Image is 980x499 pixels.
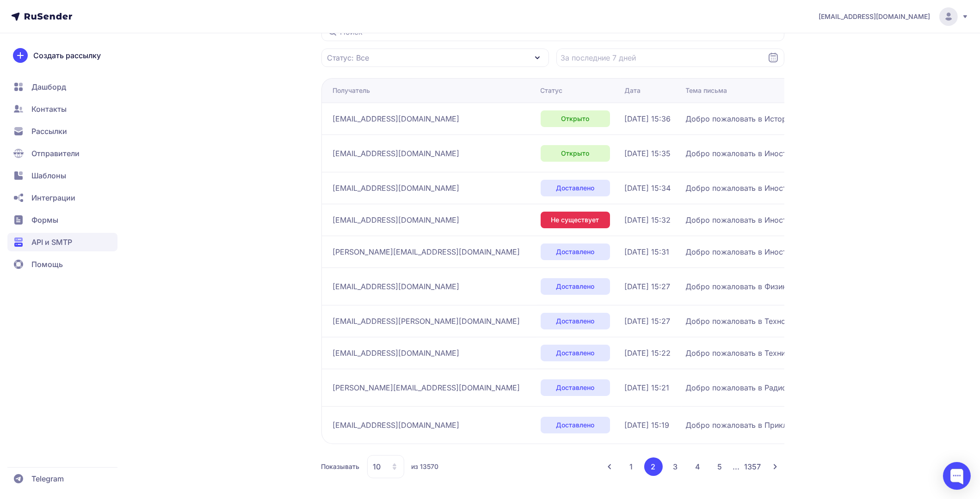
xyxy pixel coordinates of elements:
[686,382,914,393] span: Добро пожаловать в Радиотехнические системы 1434 (25/26)
[33,50,101,61] span: Создать рассылку
[625,281,671,292] span: [DATE] 15:27
[31,170,66,181] span: Шаблоны
[31,81,66,92] span: Дашборд
[556,183,594,193] span: Доставлено
[556,316,594,326] span: Доставлено
[333,113,460,124] span: [EMAIL_ADDRESS][DOMAIN_NAME]
[625,86,641,95] div: Дата
[686,113,907,124] span: Добро пожаловать в История и теория музыки 1435 (25/26)
[333,382,520,393] span: [PERSON_NAME][EMAIL_ADDRESS][DOMAIN_NAME]
[333,246,520,257] span: [PERSON_NAME][EMAIL_ADDRESS][DOMAIN_NAME]
[644,457,663,476] button: 2
[333,347,460,359] span: [EMAIL_ADDRESS][DOMAIN_NAME]
[333,214,460,225] span: [EMAIL_ADDRESS][DOMAIN_NAME]
[31,126,67,137] span: Рассылки
[333,316,520,327] span: [EMAIL_ADDRESS][PERSON_NAME][DOMAIN_NAME]
[556,420,594,430] span: Доставлено
[625,113,671,124] span: [DATE] 15:36
[31,214,58,225] span: Формы
[31,473,64,484] span: Telegram
[333,183,460,194] span: [EMAIL_ADDRESS][DOMAIN_NAME]
[686,246,894,257] span: Добро пожаловать в Иностранный язык 1434 (2) (25/26)
[556,49,784,67] input: Datepicker input
[561,149,589,158] span: Открыто
[31,237,72,248] span: API и SMTP
[686,420,917,431] span: Добро пожаловать в Прикладные математические методы в радиотехнике 1434 (25/26)
[333,148,460,159] span: [EMAIL_ADDRESS][DOMAIN_NAME]
[819,12,930,21] span: [EMAIL_ADDRESS][DOMAIN_NAME]
[623,457,641,476] button: 1
[31,259,63,270] span: Помощь
[689,457,707,476] button: 4
[744,457,762,476] button: 1357
[625,382,670,393] span: [DATE] 15:21
[625,214,671,225] span: [DATE] 15:32
[31,192,75,203] span: Интеграции
[625,246,670,257] span: [DATE] 15:31
[551,215,599,225] span: Не существует
[625,420,670,431] span: [DATE] 15:19
[686,316,917,327] span: Добро пожаловать в Технологии искусственного интеллекта в медиаиндустрии 1434 (25/26)
[686,214,915,225] span: Добро пожаловать в Иностранный язык 1434 (1), 1425 (25/26)
[711,457,729,476] button: 5
[686,183,893,194] span: Добро пожаловать в Иностранный язык 1435 (1) (25/26)
[561,114,589,123] span: Открыто
[373,461,381,472] span: 10
[625,148,671,159] span: [DATE] 15:35
[556,383,594,392] span: Доставлено
[556,247,594,256] span: Доставлено
[31,103,67,115] span: Контакты
[7,469,117,488] a: Telegram
[412,462,439,471] span: из 13570
[556,282,594,291] span: Доставлено
[333,420,460,431] span: [EMAIL_ADDRESS][DOMAIN_NAME]
[625,316,671,327] span: [DATE] 15:27
[686,347,917,359] span: Добро пожаловать в Техника и технологии телепроизводства 1434 (25/26)
[556,348,594,358] span: Доставлено
[733,462,740,471] span: ...
[686,86,727,95] div: Тема письма
[686,281,840,292] span: Добро пожаловать в Физика 1434 (25/26)
[333,281,460,292] span: [EMAIL_ADDRESS][DOMAIN_NAME]
[625,347,671,359] span: [DATE] 15:22
[686,148,894,159] span: Добро пожаловать в Иностранный язык 1435 (2) (25/26)
[625,183,671,194] span: [DATE] 15:34
[321,462,360,471] span: Показывать
[31,148,80,159] span: Отправители
[327,52,370,63] span: Статус: Все
[666,457,685,476] button: 3
[333,86,370,95] div: Получатель
[541,86,563,95] div: Статус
